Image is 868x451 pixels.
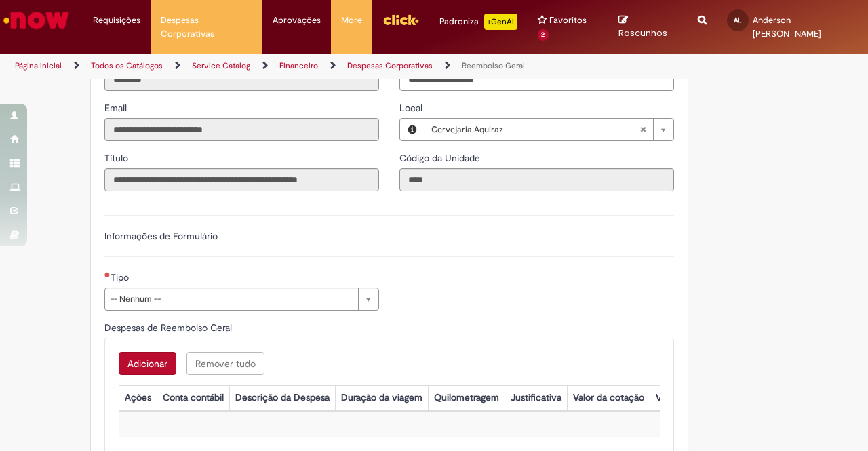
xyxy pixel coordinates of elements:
th: Justificativa [505,386,567,411]
span: -- Nenhum -- [111,288,351,310]
label: Somente leitura - Título [104,151,131,165]
span: Anderson [PERSON_NAME] [753,14,821,39]
label: Somente leitura - Código da Unidade [399,151,483,165]
span: Favoritos [549,14,587,27]
input: Telefone de Contato [399,68,674,91]
span: More [341,14,362,27]
th: Duração da viagem [335,386,428,411]
span: Local [399,102,425,114]
span: Rascunhos [618,26,667,39]
th: Descrição da Despesa [229,386,335,411]
button: Local, Visualizar este registro Cervejaria Aquiraz [400,119,425,140]
a: Todos os Catálogos [91,60,163,71]
span: Somente leitura - Email [104,102,130,114]
span: Somente leitura - Código da Unidade [399,152,483,164]
a: Página inicial [15,60,62,71]
span: AL [734,16,742,24]
abbr: Limpar campo Local [633,119,653,140]
button: Add a row for Despesas de Reembolso Geral [119,352,176,375]
img: click_logo_yellow_360x200.png [382,9,419,30]
span: Requisições [93,14,140,27]
input: ID [104,68,379,91]
input: Código da Unidade [399,168,674,191]
span: Despesas de Reembolso Geral [104,321,235,334]
p: +GenAi [484,14,517,30]
label: Somente leitura - Email [104,101,130,115]
th: Quilometragem [428,386,505,411]
span: Cervejaria Aquiraz [431,119,639,140]
th: Conta contábil [157,386,229,411]
span: Despesas Corporativas [161,14,252,41]
span: Tipo [111,271,132,283]
th: Ações [119,386,157,411]
label: Informações de Formulário [104,230,218,242]
img: ServiceNow [1,7,71,34]
input: Título [104,168,379,191]
th: Valor da cotação [567,386,650,411]
span: Somente leitura - Título [104,152,131,164]
a: Service Catalog [192,60,250,71]
th: Valor por Litro [650,386,722,411]
a: Financeiro [279,60,318,71]
input: Email [104,118,379,141]
span: Necessários [104,272,111,277]
div: Padroniza [439,14,517,30]
span: Aprovações [273,14,321,27]
a: Despesas Corporativas [347,60,433,71]
span: 2 [538,29,549,41]
a: Reembolso Geral [462,60,525,71]
ul: Trilhas de página [10,54,568,79]
a: Rascunhos [618,14,677,39]
a: Cervejaria AquirazLimpar campo Local [425,119,673,140]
